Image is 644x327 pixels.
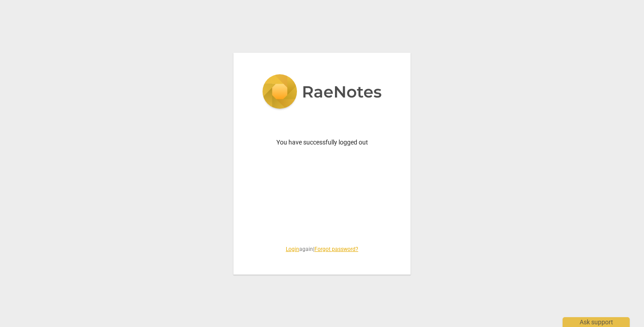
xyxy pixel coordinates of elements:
a: Login [286,246,299,252]
p: You have successfully logged out [255,138,389,147]
div: Ask support [563,317,630,327]
a: Forgot password? [314,246,358,252]
span: again | [255,246,389,253]
img: 5ac2273c67554f335776073100b6d88f.svg [262,74,382,111]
